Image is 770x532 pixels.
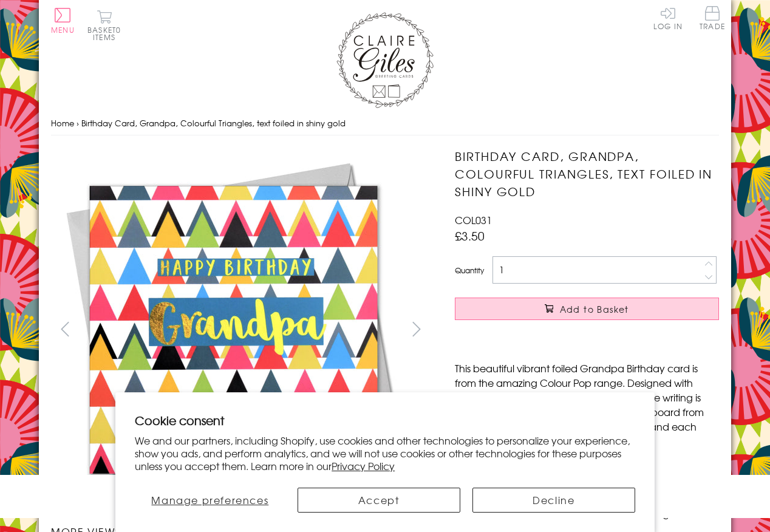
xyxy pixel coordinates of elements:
[455,265,484,276] label: Quantity
[81,117,346,129] span: Birthday Card, Grandpa, Colourful Triangles, text foiled in shiny gold
[455,361,719,448] p: This beautiful vibrant foiled Grandpa Birthday card is from the amazing Colour Pop range. Designe...
[135,488,285,513] button: Manage preferences
[51,148,415,512] img: Birthday Card, Grandpa, Colourful Triangles, text foiled in shiny gold
[700,6,725,30] span: Trade
[51,24,75,35] span: Menu
[472,488,635,513] button: Decline
[332,459,395,473] a: Privacy Policy
[135,434,635,472] p: We and our partners, including Shopify, use cookies and other technologies to personalize your ex...
[77,117,79,129] span: ›
[700,6,725,32] a: Trade
[455,213,492,227] span: COL031
[336,12,434,108] img: Claire Giles Greetings Cards
[51,8,75,33] button: Menu
[51,117,74,129] a: Home
[51,315,78,343] button: prev
[560,303,629,315] span: Add to Basket
[455,227,485,244] span: £3.50
[455,148,719,200] h1: Birthday Card, Grandpa, Colourful Triangles, text foiled in shiny gold
[51,111,719,136] nav: breadcrumbs
[87,10,121,41] button: Basket0 items
[403,315,431,343] button: next
[455,298,719,320] button: Add to Basket
[653,6,683,30] a: Log In
[151,493,268,507] span: Manage preferences
[135,412,635,429] h2: Cookie consent
[298,488,460,513] button: Accept
[93,24,121,43] span: 0 items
